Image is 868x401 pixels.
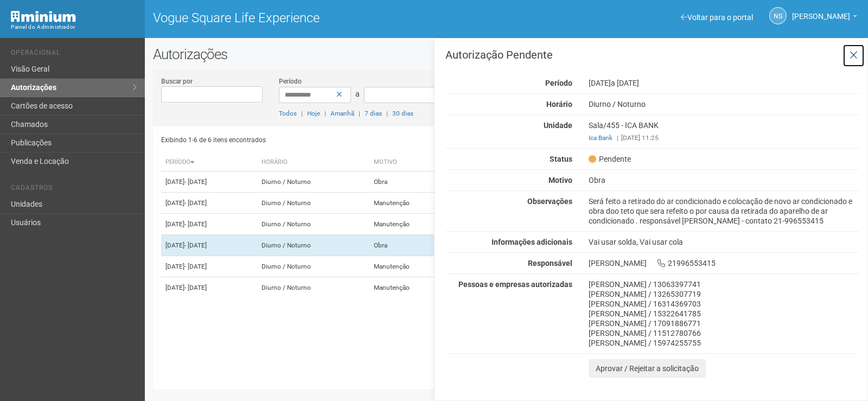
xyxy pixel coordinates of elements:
span: - [DATE] [184,178,207,186]
span: - [DATE] [184,199,207,207]
div: Obra [580,175,867,185]
span: Pendente [589,154,631,164]
div: Vai usar solda, Vai usar cola [580,237,867,247]
div: [PERSON_NAME] / 13265307719 [589,289,859,299]
span: | [617,134,618,142]
div: [PERSON_NAME] / 15974255755 [589,338,859,348]
span: a [355,90,360,98]
div: [PERSON_NAME] / 13063397741 [589,279,859,289]
span: | [386,110,388,117]
li: Cadastros [11,184,137,195]
span: | [359,110,360,117]
span: a [DATE] [611,79,639,87]
a: [PERSON_NAME] [792,14,857,22]
td: Diurno / Noturno [257,214,369,235]
a: Todos [279,110,297,117]
td: Diurno / Noturno [257,256,369,277]
td: [DATE] [161,277,258,298]
div: Exibindo 1-6 de 6 itens encontrados [161,132,503,148]
a: Hoje [307,110,320,117]
td: Manutenção [369,277,455,298]
td: Diurno / Noturno [257,193,369,214]
strong: Unidade [544,121,572,130]
strong: Período [545,79,572,87]
span: - [DATE] [184,284,207,291]
td: [DATE] [161,193,258,214]
td: Diurno / Noturno [257,277,369,298]
span: - [DATE] [184,241,207,249]
span: | [324,110,326,117]
div: Sala/455 - ICA BANK [580,120,867,143]
td: [DATE] [161,235,258,256]
div: [DATE] 11:25 [589,133,859,143]
strong: Informações adicionais [492,238,572,246]
div: [PERSON_NAME] / 16314369703 [589,299,859,309]
span: Nicolle Silva [792,2,850,21]
div: [PERSON_NAME] / 15322641785 [589,309,859,319]
strong: Motivo [548,176,572,184]
th: Horário [257,154,369,171]
div: Será feito a retirado do ar condicionado e colocação de novo ar condicionado e obra doo teto que ... [580,196,867,226]
strong: Horário [546,100,572,109]
div: [PERSON_NAME] 21996553415 [580,258,867,268]
div: [PERSON_NAME] / 17091886771 [589,319,859,328]
a: 7 dias [365,110,382,117]
div: Diurno / Noturno [580,99,867,109]
strong: Observações [527,197,572,206]
h3: Autorização Pendente [445,49,859,60]
a: NS [769,7,787,24]
td: Diurno / Noturno [257,235,369,256]
th: Período [161,154,258,171]
div: [DATE] [580,78,867,88]
td: Manutenção [369,214,455,235]
div: [PERSON_NAME] / 11512780766 [589,328,859,338]
span: | [301,110,303,117]
a: 30 dias [392,110,413,117]
td: Obra [369,235,455,256]
h1: Vogue Square Life Experience [153,11,499,25]
label: Período [279,77,302,86]
div: Painel do Administrador [11,22,137,32]
a: Ica Bank [589,134,612,142]
td: Obra [369,171,455,193]
label: Buscar por [161,77,193,86]
h2: Autorizações [153,46,860,62]
button: Aprovar / Rejeitar a solicitação [589,359,706,378]
span: - [DATE] [184,263,207,270]
a: Amanhã [330,110,354,117]
strong: Pessoas e empresas autorizadas [458,280,572,289]
strong: Status [550,155,572,163]
td: Manutenção [369,256,455,277]
td: [DATE] [161,256,258,277]
strong: Responsável [528,259,572,268]
td: Diurno / Noturno [257,171,369,193]
a: Voltar para o portal [681,13,753,22]
li: Operacional [11,49,137,60]
span: - [DATE] [184,220,207,228]
th: Motivo [369,154,455,171]
td: [DATE] [161,171,258,193]
img: Minium [11,11,76,22]
td: [DATE] [161,214,258,235]
td: Manutenção [369,193,455,214]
